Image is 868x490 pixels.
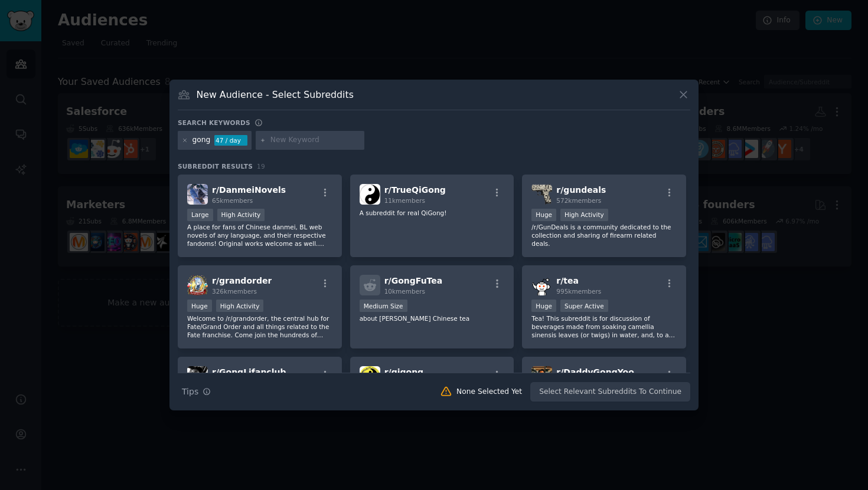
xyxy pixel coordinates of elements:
p: /r/GunDeals is a community dedicated to the collection and sharing of firearm related deals. [531,223,677,248]
div: Medium Size [360,300,407,312]
span: 995k members [556,288,601,295]
input: New Keyword [270,135,360,146]
span: r/ DanmeiNovels [212,185,286,195]
div: Huge [531,300,556,312]
img: grandorder [187,275,208,295]
span: Tips [182,386,198,398]
div: Huge [531,209,556,221]
span: r/ GongLifanclub [212,367,286,377]
div: Large [187,209,213,221]
span: r/ qigong [384,367,423,377]
h3: Search keywords [178,119,250,127]
p: about [PERSON_NAME] Chinese tea [360,314,505,323]
div: High Activity [560,209,608,221]
p: A subreddit for real QiGong! [360,209,505,217]
img: DanmeiNovels [187,184,208,205]
div: gong [192,135,211,146]
img: qigong [360,366,380,387]
span: r/ DaddyGongYoo [556,367,634,377]
span: r/ GongFuTea [384,276,443,285]
button: Tips [178,382,215,402]
span: 19 [257,163,265,170]
h3: New Audience - Select Subreddits [197,88,354,101]
span: r/ TrueQiGong [384,185,446,195]
img: TrueQiGong [360,184,380,205]
div: None Selected Yet [456,387,522,397]
span: r/ tea [556,276,579,285]
span: 10k members [384,288,425,295]
span: 65k members [212,197,253,204]
img: GongLifanclub [187,366,208,387]
span: 11k members [384,197,425,204]
p: Tea! This subreddit is for discussion of beverages made from soaking camellia sinensis leaves (or... [531,314,677,339]
div: Super Active [560,300,608,312]
span: 326k members [212,288,257,295]
p: Welcome to /r/grandorder, the central hub for Fate/Grand Order and all things related to the Fate... [187,314,332,339]
span: r/ gundeals [556,185,606,195]
div: Huge [187,300,212,312]
div: 47 / day [214,135,247,146]
span: Subreddit Results [178,162,253,170]
img: gundeals [531,184,552,205]
span: r/ grandorder [212,276,272,285]
img: tea [531,275,552,295]
span: 572k members [556,197,601,204]
p: A place for fans of Chinese danmei, BL web novels of any language, and their respective fandoms! ... [187,223,332,248]
img: DaddyGongYoo [531,366,552,387]
div: High Activity [217,209,265,221]
div: High Activity [216,300,264,312]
